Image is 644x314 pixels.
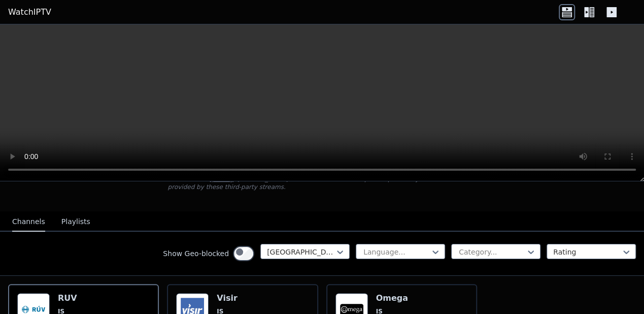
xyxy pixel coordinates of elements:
[12,212,45,232] button: Channels
[217,293,261,303] h6: Visir
[8,6,51,18] a: WatchIPTV
[376,293,421,303] h6: Omega
[61,212,90,232] button: Playlists
[163,248,229,259] label: Show Geo-blocked
[58,293,103,303] h6: RUV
